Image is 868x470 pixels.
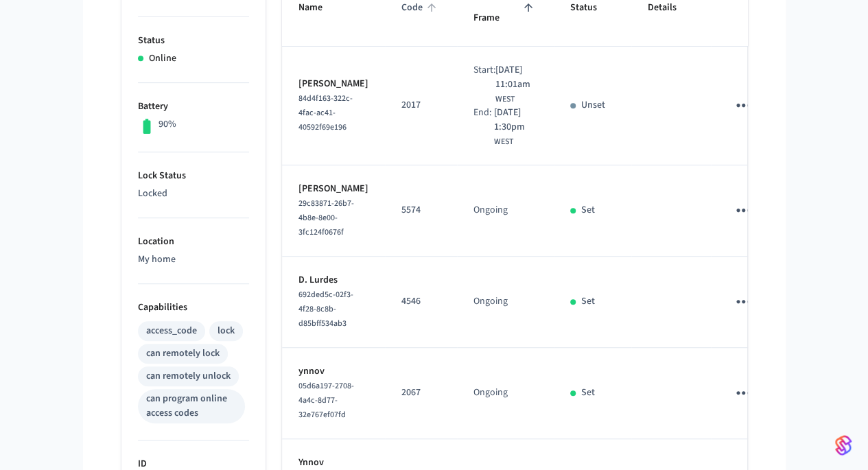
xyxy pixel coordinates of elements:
p: 2017 [401,98,441,113]
div: Europe/Lisbon [494,106,537,148]
span: 29c83871-26b7-4b8e-8e00-3fc124f0676f [298,198,354,238]
p: [PERSON_NAME] [298,182,368,196]
p: 2067 [401,386,441,400]
span: 84d4f163-322c-4fac-ac41-40592f69e196 [298,93,353,133]
p: Battery [138,99,249,114]
span: 05d6a197-2708-4a4c-8d77-32e767ef07fd [298,380,354,421]
p: My home [138,252,249,267]
p: Capabilities [138,301,249,315]
div: access_code [146,324,197,338]
p: D. Lurdes [298,273,368,287]
p: [PERSON_NAME] [298,77,368,91]
span: 692ded5c-02f3-4f28-8c8b-d85bff534ab3 [298,289,353,329]
span: WEST [494,136,513,148]
td: Ongoing [457,257,554,348]
div: lock [218,324,235,338]
p: Lock Status [138,169,249,183]
span: [DATE] 1:30pm [494,106,537,134]
div: can program online access codes [146,392,237,421]
div: can remotely unlock [146,369,231,384]
p: Status [138,34,249,48]
div: End: [473,106,494,148]
span: WEST [495,93,515,106]
p: Online [149,51,176,66]
p: Ynnov [298,456,368,470]
p: Unset [581,98,605,113]
img: SeamLogoGradient.69752ec5.svg [835,434,852,456]
p: 90% [159,117,176,132]
p: Locked [138,187,249,201]
span: [DATE] 11:01am [495,63,537,92]
div: can remotely lock [146,346,220,361]
div: Europe/Lisbon [495,63,537,106]
td: Ongoing [457,165,554,257]
p: Location [138,235,249,249]
p: Set [581,386,595,400]
p: 4546 [401,294,441,309]
div: Start: [473,63,495,106]
td: Ongoing [457,348,554,439]
p: 5574 [401,203,441,218]
p: Set [581,203,595,218]
p: ynnov [298,364,368,379]
p: Set [581,294,595,309]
